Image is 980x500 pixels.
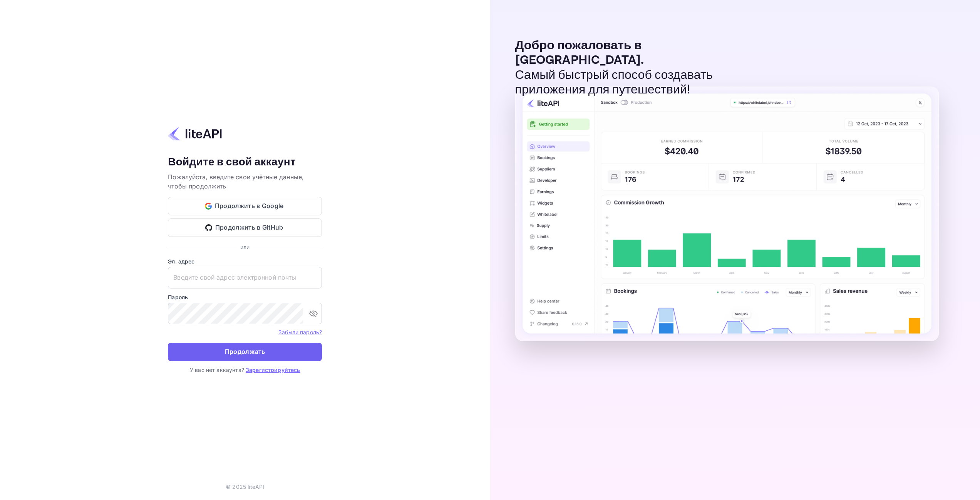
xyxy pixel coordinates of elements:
[168,293,322,301] label: Пароль
[168,267,322,288] input: Введите свой адрес электронной почты
[515,68,727,98] p: Самый быстрый способ создавать приложения для путешествий!
[168,126,222,141] img: liteapi
[168,343,322,361] button: Продолжать
[168,257,322,265] label: Эл. адрес
[168,156,322,169] h4: Войдите в свой аккаунт
[168,197,322,215] button: Продолжить в Google
[278,329,322,335] a: Забыли пароль?
[240,243,250,251] p: или
[515,38,727,68] p: Добро пожаловать в [GEOGRAPHIC_DATA].
[168,366,322,374] p: У вас нет аккаунта?
[306,306,321,321] button: переключить видимость пароля
[168,172,322,191] p: Пожалуйста, введите свои учётные данные, чтобы продолжить
[168,218,322,237] button: Продолжить в GitHub
[515,87,939,341] img: liteAPI Dashboard Preview
[246,367,300,373] a: Зарегистрируйтесь
[278,328,322,336] a: Забыли пароль?
[226,483,264,491] p: © 2025 liteAPI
